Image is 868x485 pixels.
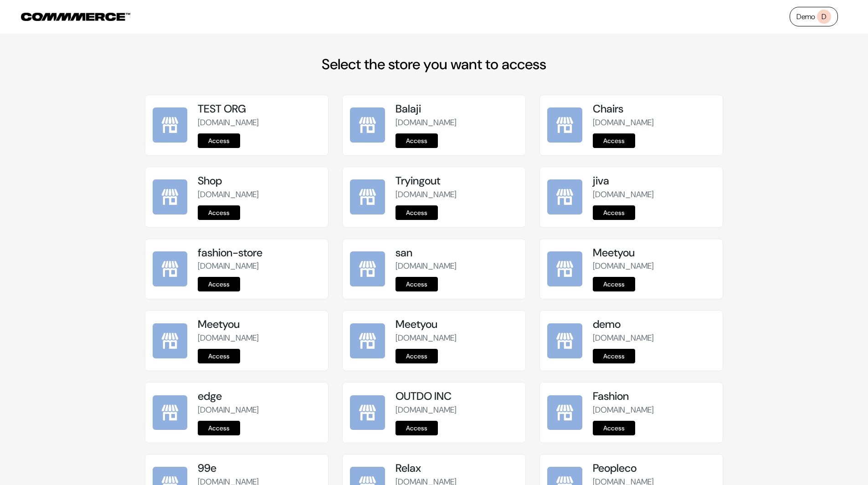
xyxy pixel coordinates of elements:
p: [DOMAIN_NAME] [198,117,320,129]
img: san [350,251,385,286]
p: [DOMAIN_NAME] [198,260,320,272]
a: DemoD [790,7,838,26]
a: Access [198,133,240,148]
p: [DOMAIN_NAME] [395,189,518,201]
h5: edge [198,390,320,403]
h5: Meetyou [593,246,715,260]
h5: Chairs [593,102,715,116]
img: Meetyou [547,251,582,286]
h5: Shop [198,174,320,188]
h5: Balaji [395,102,518,116]
p: [DOMAIN_NAME] [198,404,320,416]
h5: Tryingout [395,174,518,188]
h5: 99e [198,462,320,475]
a: Access [395,133,438,148]
a: Access [395,205,438,220]
img: jiva [547,179,582,214]
h5: san [395,246,518,260]
img: TEST ORG [153,107,188,143]
h5: Meetyou [395,318,518,331]
img: edge [153,395,188,430]
a: Access [593,349,635,363]
h5: Meetyou [198,318,320,331]
a: Access [395,421,438,435]
img: Meetyou [153,323,188,358]
p: [DOMAIN_NAME] [593,332,715,344]
p: [DOMAIN_NAME] [593,260,715,272]
a: Access [593,277,635,291]
h5: Relax [395,462,518,475]
a: Access [198,421,240,435]
h5: jiva [593,174,715,188]
p: [DOMAIN_NAME] [395,260,518,272]
a: Access [395,349,438,363]
p: [DOMAIN_NAME] [593,189,715,201]
span: D [817,10,831,24]
a: Access [593,421,635,435]
img: Tryingout [350,179,385,214]
p: [DOMAIN_NAME] [198,189,320,201]
a: Access [198,205,240,220]
h5: fashion-store [198,246,320,260]
a: Access [198,277,240,291]
img: OUTDO INC [350,395,385,430]
p: [DOMAIN_NAME] [198,332,320,344]
a: Access [593,205,635,220]
a: Access [198,349,240,363]
h2: Select the store you want to access [145,56,724,73]
h5: OUTDO INC [395,390,518,403]
a: Access [593,133,635,148]
p: [DOMAIN_NAME] [395,117,518,129]
img: Shop [153,179,188,214]
h5: Fashion [593,390,715,403]
p: [DOMAIN_NAME] [593,404,715,416]
p: [DOMAIN_NAME] [395,404,518,416]
img: Chairs [547,107,582,143]
a: Access [395,277,438,291]
p: [DOMAIN_NAME] [395,332,518,344]
img: COMMMERCE [21,13,130,21]
img: Fashion [547,395,582,430]
p: [DOMAIN_NAME] [593,117,715,129]
img: demo [547,323,582,358]
h5: Peopleco [593,462,715,475]
img: Meetyou [350,323,385,358]
img: Balaji [350,107,385,143]
h5: TEST ORG [198,102,320,116]
img: fashion-store [153,251,188,286]
h5: demo [593,318,715,331]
